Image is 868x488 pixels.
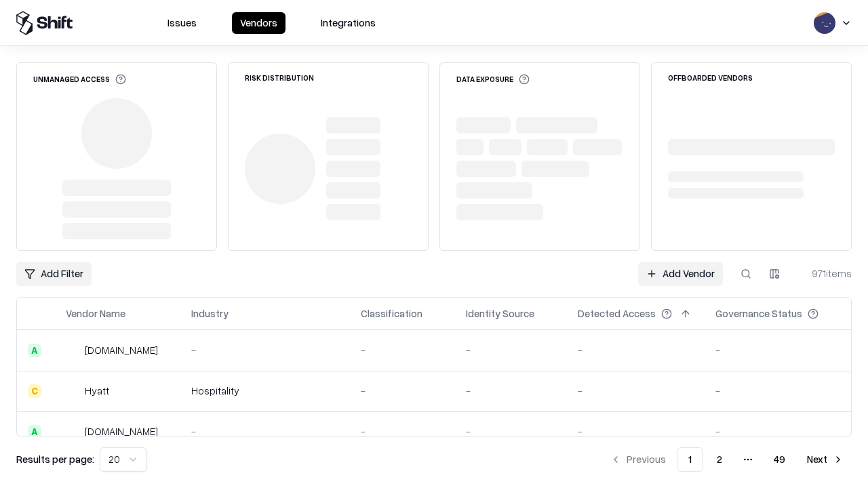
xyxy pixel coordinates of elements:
button: Vendors [232,12,285,34]
div: Industry [191,306,229,321]
button: 2 [706,447,733,472]
button: 1 [677,447,703,472]
div: A [28,425,41,439]
div: Risk Distribution [245,74,314,81]
div: - [578,343,694,357]
div: - [191,343,339,357]
button: 49 [763,447,796,472]
div: A [28,344,41,357]
div: [DOMAIN_NAME] [85,424,158,439]
div: - [191,424,339,439]
img: primesec.co.il [66,425,79,439]
nav: pagination [602,447,852,472]
div: Unmanaged Access [33,74,126,85]
button: Issues [159,12,205,34]
div: Detected Access [578,306,656,321]
div: Classification [361,306,422,321]
div: 971 items [797,266,852,281]
div: - [715,384,840,398]
div: - [361,384,444,398]
div: Offboarded Vendors [668,74,753,81]
button: Integrations [313,12,384,34]
img: intrado.com [66,344,79,357]
div: - [715,343,840,357]
div: - [466,384,556,398]
img: Hyatt [66,384,79,398]
div: Hospitality [191,384,339,398]
div: C [28,384,41,398]
div: - [466,424,556,439]
div: - [361,424,444,439]
div: - [361,343,444,357]
div: [DOMAIN_NAME] [85,343,158,357]
div: Identity Source [466,306,534,321]
div: Governance Status [715,306,802,321]
button: Next [799,447,852,472]
div: - [466,343,556,357]
div: - [715,424,840,439]
p: Results per page: [16,452,94,466]
a: Add Vendor [638,262,723,286]
div: - [578,384,694,398]
div: - [578,424,694,439]
button: Add Filter [16,262,92,286]
div: Data Exposure [456,74,530,85]
div: Hyatt [85,384,109,398]
div: Vendor Name [66,306,125,321]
